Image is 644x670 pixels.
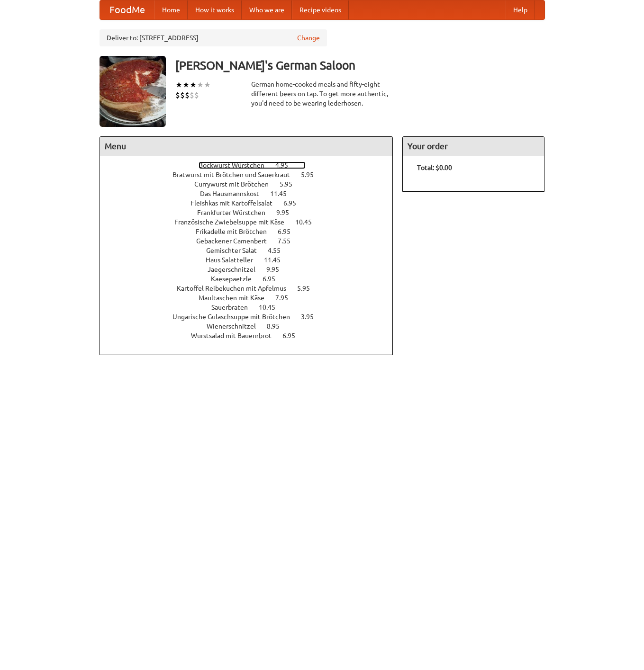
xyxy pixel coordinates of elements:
span: Frankfurter Würstchen [197,209,275,216]
span: Fleishkas mit Kartoffelsalat [190,199,282,207]
span: 8.95 [267,322,289,330]
li: $ [194,90,199,100]
a: Frikadelle mit Brötchen 6.95 [196,228,308,235]
a: Who we are [242,0,292,19]
div: Deliver to: [STREET_ADDRESS] [100,29,327,46]
li: ★ [204,80,211,90]
span: 6.95 [282,332,305,339]
span: 9.95 [266,266,289,273]
a: Ungarische Gulaschsuppe mit Brötchen 3.95 [172,313,331,321]
a: Französische Zwiebelsuppe mit Käse 10.45 [174,218,329,226]
a: Kaesepaetzle 6.95 [211,275,293,283]
span: Haus Salatteller [206,256,263,264]
a: Wienerschnitzel 8.95 [207,322,297,330]
span: Französische Zwiebelsuppe mit Käse [174,218,294,226]
a: FoodMe [100,0,154,19]
span: Gebackener Camenbert [196,237,276,245]
a: Maultaschen mit Käse 7.95 [199,294,306,302]
span: Gemischter Salat [206,247,266,254]
span: 4.55 [268,247,290,254]
li: ★ [175,80,182,90]
span: Wienerschnitzel [207,322,265,330]
a: Bockwurst Würstchen 4.95 [199,161,306,169]
h3: [PERSON_NAME]'s German Saloon [175,56,545,75]
a: Currywurst mit Brötchen 5.95 [194,180,310,188]
a: How it works [188,0,242,19]
a: Bratwurst mit Brötchen und Sauerkraut 5.95 [172,171,331,179]
a: Change [297,33,320,43]
span: 5.95 [280,180,302,188]
a: Frankfurter Würstchen 9.95 [197,209,307,216]
li: ★ [190,80,197,90]
h4: Your order [403,137,544,156]
span: 11.45 [270,190,296,197]
span: 4.95 [275,161,298,169]
li: $ [185,90,190,100]
span: Das Hausmannskost [200,190,269,197]
img: angular.jpg [100,56,166,127]
span: Frikadelle mit Brötchen [196,228,276,235]
a: Home [154,0,188,19]
span: 10.45 [259,304,285,311]
span: Kaesepaetzle [211,275,261,283]
a: Kartoffel Reibekuchen mit Apfelmus 5.95 [177,285,327,292]
span: 10.45 [295,218,321,226]
h4: Menu [100,137,393,156]
span: 5.95 [301,171,323,179]
span: Kartoffel Reibekuchen mit Apfelmus [177,285,296,292]
a: Jaegerschnitzel 9.95 [208,266,297,273]
span: Wurstsalad mit Bauernbrot [191,332,281,339]
a: Fleishkas mit Kartoffelsalat 6.95 [190,199,314,207]
span: Sauerbraten [211,304,257,311]
span: 7.95 [275,294,298,302]
span: 9.95 [276,209,299,216]
span: 3.95 [301,313,323,321]
span: Bockwurst Würstchen [199,161,274,169]
span: 11.45 [264,256,290,264]
li: $ [180,90,185,100]
span: 5.95 [297,285,319,292]
li: ★ [197,80,204,90]
span: 6.95 [283,199,306,207]
a: Haus Salatteller 11.45 [206,256,298,264]
a: Gebackener Camenbert 7.55 [196,237,308,245]
li: ★ [182,80,190,90]
span: 6.95 [263,275,285,283]
span: Bratwurst mit Brötchen und Sauerkraut [172,171,299,179]
span: Ungarische Gulaschsuppe mit Brötchen [172,313,299,321]
b: Total: $0.00 [417,164,452,171]
span: 6.95 [278,228,300,235]
span: Jaegerschnitzel [208,266,265,273]
a: Sauerbraten 10.45 [211,304,293,311]
li: $ [190,90,194,100]
div: German home-cooked meals and fifty-eight different beers on tap. To get more authentic, you'd nee... [251,80,393,108]
a: Recipe videos [292,0,349,19]
a: Help [506,0,535,19]
a: Gemischter Salat 4.55 [206,247,298,254]
span: 7.55 [278,237,300,245]
span: Currywurst mit Brötchen [194,180,278,188]
a: Das Hausmannskost 11.45 [200,190,304,197]
a: Wurstsalad mit Bauernbrot 6.95 [191,332,313,339]
span: Maultaschen mit Käse [199,294,274,302]
li: $ [175,90,180,100]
